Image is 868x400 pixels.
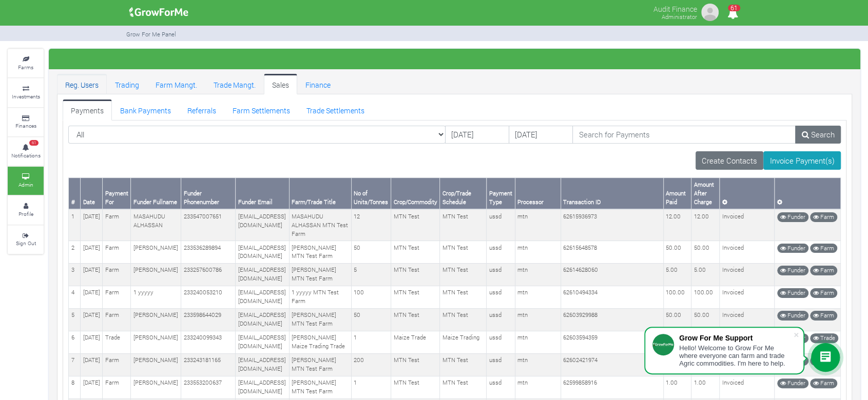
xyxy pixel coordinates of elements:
[131,263,181,286] td: [PERSON_NAME]
[662,13,697,21] small: Administrator
[439,286,486,308] td: MTN Test
[439,331,486,353] td: Maize Trading
[8,137,44,166] a: 61 Notifications
[8,226,44,254] a: Sign Out
[297,74,339,94] a: Finance
[81,353,103,376] td: [DATE]
[810,311,837,321] a: Farm
[12,93,40,100] small: Investments
[81,376,103,398] td: [DATE]
[391,353,439,376] td: MTN Test
[69,286,81,308] td: 4
[663,209,691,241] td: 12.00
[107,74,147,94] a: Trading
[810,212,837,222] a: Farm
[103,331,131,353] td: Trade
[391,286,439,308] td: MTN Test
[131,353,181,376] td: [PERSON_NAME]
[691,241,719,264] td: 50.00
[351,308,391,331] td: 50
[57,74,107,94] a: Reg. Users
[509,126,573,144] input: DD/MM/YYYY
[720,241,775,264] td: Invoiced
[487,376,515,398] td: ussd
[351,331,391,353] td: 1
[700,2,720,23] img: growforme image
[487,286,515,308] td: ussd
[439,376,486,398] td: MTN Test
[131,331,181,353] td: [PERSON_NAME]
[351,209,391,241] td: 12
[289,209,351,241] td: MASAHUDU ALHASSAN MTN Test Farm
[720,263,775,286] td: Invoiced
[103,353,131,376] td: Farm
[487,178,515,209] th: Payment Type
[795,126,841,144] a: Search
[69,241,81,264] td: 2
[439,178,486,209] th: Crop/Trade Schedule
[561,286,663,308] td: 62610494334
[728,5,740,11] span: 61
[8,49,44,77] a: Farms
[8,78,44,107] a: Investments
[720,376,775,398] td: Invoiced
[663,241,691,264] td: 50.00
[69,178,81,209] th: #
[810,288,837,298] a: Farm
[561,308,663,331] td: 62603929988
[777,311,808,321] a: Funder
[391,209,439,241] td: MTN Test
[181,353,236,376] td: 233243181165
[103,241,131,264] td: Farm
[289,308,351,331] td: [PERSON_NAME] MTN Test Farm
[289,263,351,286] td: [PERSON_NAME] MTN Test Farm
[663,308,691,331] td: 50.00
[515,331,561,353] td: mtn
[289,331,351,353] td: [PERSON_NAME] Maize Trading Trade
[391,178,439,209] th: Crop/Commodity
[810,333,838,343] a: Trade
[289,376,351,398] td: [PERSON_NAME] MTN Test Farm
[236,331,289,353] td: [EMAIL_ADDRESS][DOMAIN_NAME]
[763,151,841,170] a: Invoice Payment(s)
[131,286,181,308] td: 1 yyyyy
[289,286,351,308] td: 1 yyyyy MTN Test Farm
[236,263,289,286] td: [EMAIL_ADDRESS][DOMAIN_NAME]
[126,30,176,38] small: Grow For Me Panel
[181,331,236,353] td: 233240099343
[720,308,775,331] td: Invoiced
[515,263,561,286] td: mtn
[103,376,131,398] td: Farm
[439,241,486,264] td: MTN Test
[691,286,719,308] td: 100.00
[561,178,663,209] th: Transaction ID
[439,263,486,286] td: MTN Test
[81,286,103,308] td: [DATE]
[663,178,691,209] th: Amount Paid
[16,239,36,247] small: Sign Out
[181,286,236,308] td: 233240053210
[691,178,719,209] th: Amount After Charge
[487,308,515,331] td: ussd
[81,331,103,353] td: [DATE]
[515,286,561,308] td: mtn
[391,263,439,286] td: MTN Test
[351,263,391,286] td: 5
[236,353,289,376] td: [EMAIL_ADDRESS][DOMAIN_NAME]
[720,286,775,308] td: Invoiced
[679,344,793,367] div: Hello! Welcome to Grow For Me where everyone can farm and trade Agric commodities. I'm here to help.
[103,209,131,241] td: Farm
[81,308,103,331] td: [DATE]
[179,99,224,120] a: Referrals
[181,308,236,331] td: 233598644029
[515,376,561,398] td: mtn
[810,244,837,253] a: Farm
[298,99,373,120] a: Trade Settlements
[264,74,297,94] a: Sales
[289,353,351,376] td: [PERSON_NAME] MTN Test Farm
[69,209,81,241] td: 1
[69,376,81,398] td: 8
[63,99,112,120] a: Payments
[663,376,691,398] td: 1.00
[691,308,719,331] td: 50.00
